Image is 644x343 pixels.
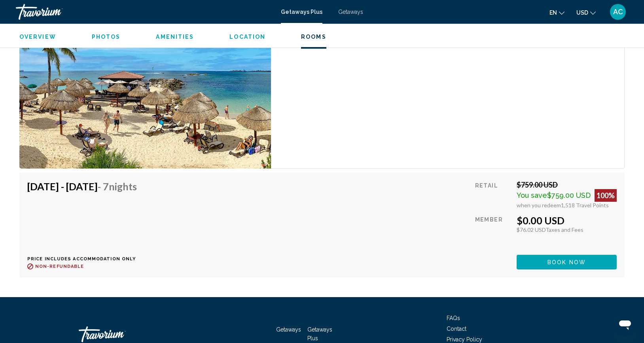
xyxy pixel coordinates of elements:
span: USD [576,9,588,16]
button: Location [229,33,265,40]
div: $76.02 USD [517,226,617,233]
a: Getaways [276,326,301,333]
span: - 7 [98,180,137,192]
button: Rooms [301,33,326,40]
span: Book now [547,259,586,265]
span: when you redeem [517,202,561,208]
span: Non-refundable [35,264,84,269]
button: Photos [92,33,121,40]
button: Book now [517,255,617,269]
span: en [549,9,557,16]
iframe: Button to launch messaging window [612,311,638,337]
span: You save [517,191,547,199]
button: User Menu [608,4,628,20]
p: Price includes accommodation only [27,256,143,262]
div: 100% [595,189,617,202]
a: Getaways Plus [307,326,332,341]
span: Amenities [156,34,194,40]
div: Member [475,214,511,249]
span: $759.00 USD [547,191,591,199]
button: Change currency [576,7,596,18]
a: Getaways Plus [281,9,322,15]
div: Retail [475,180,511,208]
button: Amenities [156,33,194,40]
a: Privacy Policy [447,336,482,343]
button: Overview [19,33,56,40]
div: $0.00 USD [517,214,617,226]
span: 1,518 Travel Points [561,202,609,208]
a: Getaways [338,9,363,15]
h4: [DATE] - [DATE] [27,180,137,192]
span: Location [229,34,265,40]
span: Photos [92,34,121,40]
div: $759.00 USD [517,180,617,189]
a: FAQs [447,315,460,321]
span: Nights [109,180,137,192]
a: Contact [447,326,466,332]
span: Taxes and Fees [546,226,583,233]
a: Travorium [16,4,273,20]
button: Change language [549,7,564,18]
span: Rooms [301,34,326,40]
span: AC [613,8,623,16]
span: Overview [19,34,56,40]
